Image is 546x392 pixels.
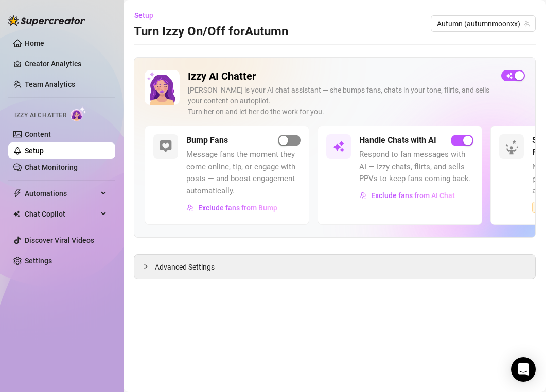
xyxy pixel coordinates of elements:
a: Content [25,130,51,138]
div: Open Intercom Messenger [511,357,536,382]
img: AI Chatter [71,106,86,121]
a: Home [25,39,44,47]
img: svg%3e [332,140,345,153]
a: Discover Viral Videos [25,236,94,244]
span: team [524,21,530,27]
img: Izzy AI Chatter [145,70,180,105]
h2: Izzy AI Chatter [188,70,493,83]
span: Izzy AI Chatter [14,111,66,120]
img: logo-BBDzfeDw.svg [8,15,85,26]
h5: Bump Fans [186,134,228,147]
span: Automations [25,185,98,202]
img: svg%3e [360,192,367,199]
h5: Handle Chats with AI [359,134,436,147]
h3: Turn Izzy On/Off for Autumn [134,24,288,40]
span: Autumn (autumnmoonxx) [437,16,530,31]
img: silent-fans-ppv-o-N6Mmdf.svg [505,140,521,156]
img: Chat Copilot [13,210,20,218]
a: Team Analytics [25,80,75,88]
span: Exclude fans from AI Chat [371,191,455,200]
div: [PERSON_NAME] is your AI chat assistant — she bumps fans, chats in your tone, flirts, and sells y... [188,85,493,117]
span: Message fans the moment they come online, tip, or engage with posts — and boost engagement automa... [186,149,301,197]
img: svg%3e [160,140,172,153]
a: Settings [25,257,52,265]
a: Chat Monitoring [25,163,78,171]
img: svg%3e [187,204,194,211]
div: collapsed [143,261,155,272]
span: Exclude fans from Bump [198,204,277,212]
span: Chat Copilot [25,206,98,222]
span: Advanced Settings [155,261,215,273]
a: Setup [25,147,44,155]
span: collapsed [143,263,149,270]
span: Respond to fan messages with AI — Izzy chats, flirts, and sells PPVs to keep fans coming back. [359,149,473,185]
span: Setup [134,11,153,20]
button: Setup [134,7,162,24]
span: thunderbolt [13,189,22,198]
button: Exclude fans from Bump [186,200,278,216]
a: Creator Analytics [25,56,107,72]
button: Exclude fans from AI Chat [359,187,455,204]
